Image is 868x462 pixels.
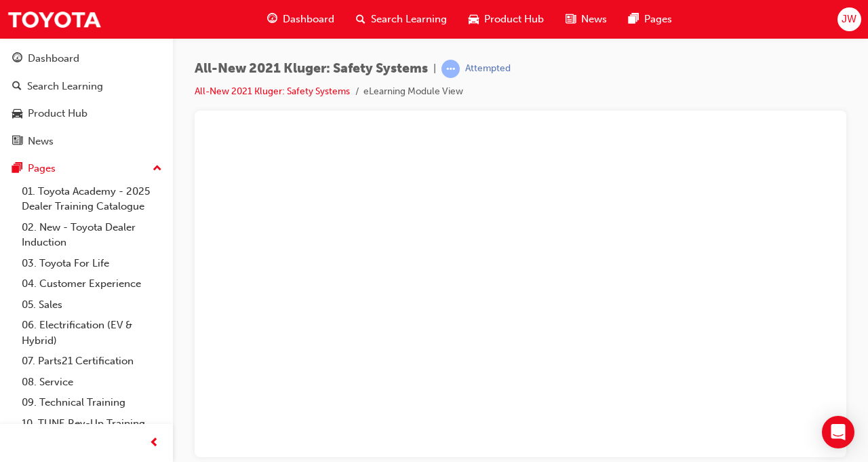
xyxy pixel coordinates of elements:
button: JW [837,7,861,31]
a: 06. Electrification (EV & Hybrid) [16,315,167,351]
img: Trak [7,4,102,35]
a: guage-iconDashboard [256,5,345,33]
a: search-iconSearch Learning [345,5,458,33]
span: pages-icon [629,11,639,28]
div: Open Intercom Messenger [822,416,854,448]
a: All-New 2021 Kluger: Safety Systems [195,85,350,97]
a: Product Hub [5,101,167,126]
span: news-icon [566,11,576,28]
span: learningRecordVerb_ATTEMPT-icon [441,60,460,78]
span: guage-icon [12,53,22,65]
a: 10. TUNE Rev-Up Training [16,413,167,434]
a: 05. Sales [16,294,167,315]
span: guage-icon [267,11,277,28]
span: Pages [644,12,672,27]
div: Product Hub [28,106,87,121]
div: Attempted [465,62,511,75]
span: up-icon [153,160,162,178]
a: car-iconProduct Hub [458,5,555,33]
a: 01. Toyota Academy - 2025 Dealer Training Catalogue [16,181,167,217]
div: Search Learning [27,79,103,94]
a: 08. Service [16,372,167,393]
span: car-icon [469,11,479,28]
button: DashboardSearch LearningProduct HubNews [5,43,167,156]
span: pages-icon [12,163,22,175]
a: 09. Technical Training [16,392,167,413]
span: news-icon [12,136,22,148]
a: news-iconNews [555,5,618,33]
a: Dashboard [5,46,167,71]
a: News [5,129,167,154]
a: 04. Customer Experience [16,273,167,294]
span: Product Hub [484,12,544,27]
div: Pages [28,161,56,176]
span: prev-icon [149,435,159,452]
span: JW [842,12,856,27]
div: Dashboard [28,51,79,66]
span: car-icon [12,108,22,120]
div: News [28,134,54,149]
button: Pages [5,156,167,181]
span: All-New 2021 Kluger: Safety Systems [195,61,428,77]
span: search-icon [12,81,22,93]
a: 02. New - Toyota Dealer Induction [16,217,167,253]
li: eLearning Module View [363,84,463,100]
span: Search Learning [371,12,447,27]
a: Search Learning [5,74,167,99]
a: 07. Parts21 Certification [16,351,167,372]
span: | [433,61,436,77]
span: News [581,12,607,27]
a: 03. Toyota For Life [16,253,167,274]
span: Dashboard [283,12,334,27]
a: pages-iconPages [618,5,683,33]
span: search-icon [356,11,366,28]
